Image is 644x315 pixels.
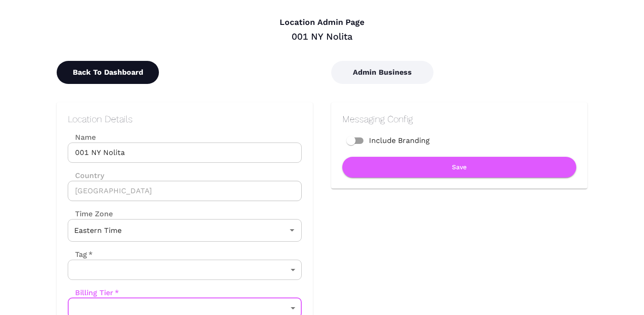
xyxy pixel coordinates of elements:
[57,68,159,77] a: Back To Dashboard
[68,170,302,181] label: Country
[342,157,576,178] button: Save
[342,113,576,125] h2: Messaging Config
[68,208,302,219] label: Time Zone
[369,135,430,146] span: Include Branding
[68,287,119,298] label: Billing Tier
[286,224,299,237] button: Open
[57,61,159,84] button: Back To Dashboard
[68,113,302,125] h2: Location Details
[331,61,433,84] button: Admin Business
[68,249,93,260] label: Tag
[57,30,587,42] div: 001 NY Nolita
[68,132,302,143] label: Name
[331,68,433,77] a: Admin Business
[57,18,587,28] h4: Location Admin Page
